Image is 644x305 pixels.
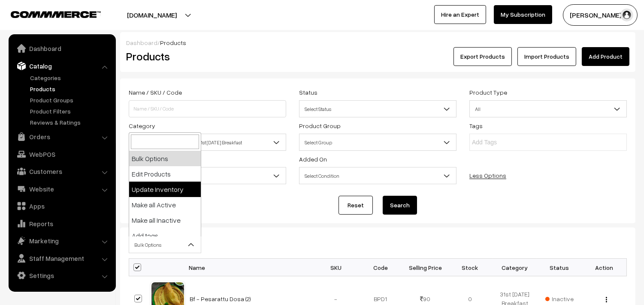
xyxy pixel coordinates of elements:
div: / [126,38,629,47]
a: Staff Management [11,251,113,266]
a: Settings [11,268,113,283]
li: Edit Products [129,166,201,182]
label: Added On [299,155,327,164]
span: Products [160,39,186,46]
a: Marketing [11,233,113,248]
button: [DOMAIN_NAME] [97,4,207,26]
a: Add Product [582,47,629,66]
a: Import Products [517,47,576,66]
a: Apps [11,198,113,214]
img: user [620,9,633,21]
img: Menu [606,297,607,302]
th: Code [358,259,403,276]
label: Category [129,121,155,130]
a: WebPOS [11,147,113,162]
a: Products [28,84,113,93]
a: Dashboard [126,39,157,46]
input: Name / SKU / Code [129,100,286,117]
li: Add tags [129,228,201,243]
label: Tags [469,121,483,130]
label: Product Group [299,121,341,130]
a: My Subscription [494,5,552,24]
a: Less Options [469,172,506,179]
span: Select Condition [129,168,286,183]
th: Action [582,259,626,276]
th: Name [185,259,314,276]
li: Update Inventory [129,182,201,197]
span: All [470,102,626,117]
button: Export Products [454,47,512,66]
a: Reports [11,216,113,231]
label: Status [299,88,317,97]
li: Bulk Options [129,151,201,166]
a: Dashboard [11,41,113,56]
a: Bf - Pesarattu Dosa (2) [190,295,251,302]
button: Search [383,196,417,215]
li: Make all Active [129,197,201,212]
span: Select Status [299,102,456,117]
th: Selling Price [403,259,447,276]
input: Add Tags [472,138,547,147]
span: All [469,100,627,117]
span: Select Group [299,135,456,150]
span: Bulk Options [129,237,201,252]
span: Select Status [299,100,457,117]
a: Customers [11,164,113,179]
a: Reviews & Ratings [28,118,113,127]
a: Hire an Expert [434,5,486,24]
span: Breakfast & Lunch & Dinner > 31st Sunday Breakfast [129,135,286,150]
a: Product Groups [28,96,113,105]
label: Name / SKU / Code [129,88,182,97]
span: Select Group [299,134,457,151]
span: Select Condition [299,168,456,183]
span: Select Condition [129,167,286,184]
a: Catalog [11,58,113,74]
button: [PERSON_NAME] s… [563,4,638,26]
span: Inactive [545,294,574,303]
th: SKU [314,259,358,276]
a: Website [11,181,113,197]
h2: Products [126,50,285,63]
a: Reset [339,196,373,215]
th: Status [537,259,582,276]
a: Categories [28,73,113,82]
img: COMMMERCE [11,11,101,18]
a: Product Filters [28,107,113,116]
th: Stock [447,259,492,276]
label: Product Type [469,88,507,97]
li: Make all Inactive [129,212,201,228]
th: Category [493,259,537,276]
span: Select Condition [299,167,457,184]
span: Bulk Options [129,236,201,253]
span: Breakfast & Lunch & Dinner > 31st Sunday Breakfast [129,134,286,151]
a: COMMMERCE [11,9,86,19]
a: Orders [11,129,113,144]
